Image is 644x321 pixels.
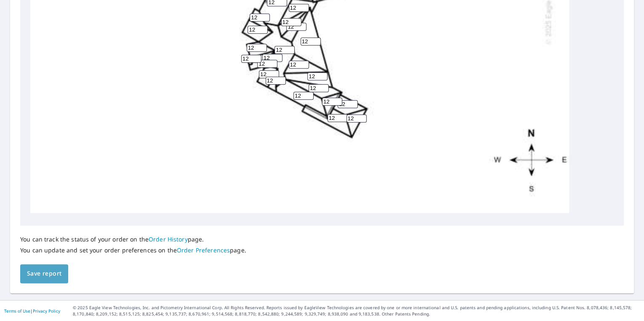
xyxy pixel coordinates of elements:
p: © 2025 Eagle View Technologies, Inc. and Pictometry International Corp. All Rights Reserved. Repo... [73,305,640,317]
p: | [4,308,60,313]
p: You can track the status of your order on the page. [20,236,246,243]
span: Save report [27,268,61,279]
a: Terms of Use [4,308,30,314]
a: Order History [149,235,188,243]
p: You can update and set your order preferences on the page. [20,247,246,254]
button: Save report [20,264,68,283]
a: Privacy Policy [33,308,60,314]
a: Order Preferences [177,246,230,254]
